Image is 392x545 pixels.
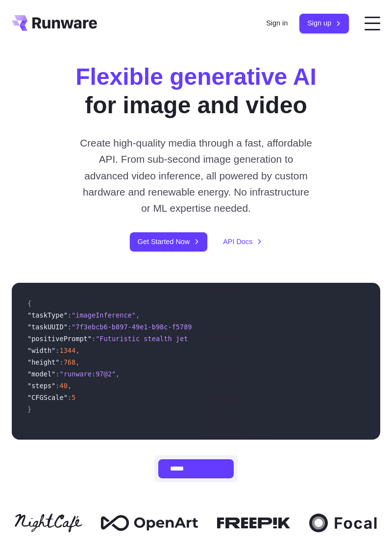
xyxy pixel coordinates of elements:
span: } [27,405,31,413]
span: 40 [59,382,67,390]
span: , [68,382,72,390]
span: "imageInference" [72,311,136,319]
a: Sign up [299,14,349,33]
span: : [68,394,72,401]
span: , [75,358,79,366]
a: Go to / [12,15,97,31]
span: 1344 [59,347,75,354]
span: , [136,311,140,319]
span: : [59,358,63,366]
span: "steps" [27,382,55,390]
span: "runware:97@2" [59,370,116,378]
span: : [55,382,59,390]
span: "CFGScale" [27,394,68,401]
span: "width" [27,347,55,354]
span: : [68,311,72,319]
a: API Docs [223,236,262,248]
p: Create high-quality media through a fast, affordable API. From sub-second image generation to adv... [78,135,314,216]
span: , [116,370,120,378]
span: : [92,335,96,343]
strong: Flexible generative AI [75,64,317,90]
h1: for image and video [75,63,317,119]
span: : [55,370,59,378]
span: "positivePrompt" [27,335,92,343]
span: "height" [27,358,59,366]
a: Get Started Now [130,232,207,251]
span: : [55,347,59,354]
span: : [68,323,72,331]
span: , [75,347,79,354]
span: "taskType" [27,311,68,319]
span: "taskUUID" [27,323,68,331]
span: "7f3ebcb6-b897-49e1-b98c-f5789d2d40d7" [72,323,224,331]
span: { [27,299,31,307]
span: 768 [64,358,76,366]
span: 5 [72,394,75,401]
span: "model" [27,370,55,378]
a: Sign in [266,18,288,29]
